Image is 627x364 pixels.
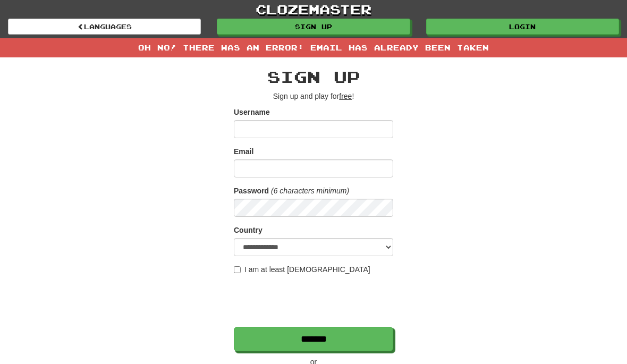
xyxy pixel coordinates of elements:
a: Sign up [217,19,410,35]
input: I am at least [DEMOGRAPHIC_DATA] [234,266,241,273]
label: Username [234,107,270,117]
label: I am at least [DEMOGRAPHIC_DATA] [234,264,370,275]
label: Email [234,146,253,157]
label: Password [234,185,269,196]
u: free [339,92,352,100]
h2: Sign up [234,68,393,86]
label: Country [234,225,262,235]
a: Languages [8,19,201,35]
iframe: reCAPTCHA [234,280,395,321]
p: Sign up and play for ! [234,91,393,101]
a: Login [426,19,619,35]
em: (6 characters minimum) [271,187,349,195]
